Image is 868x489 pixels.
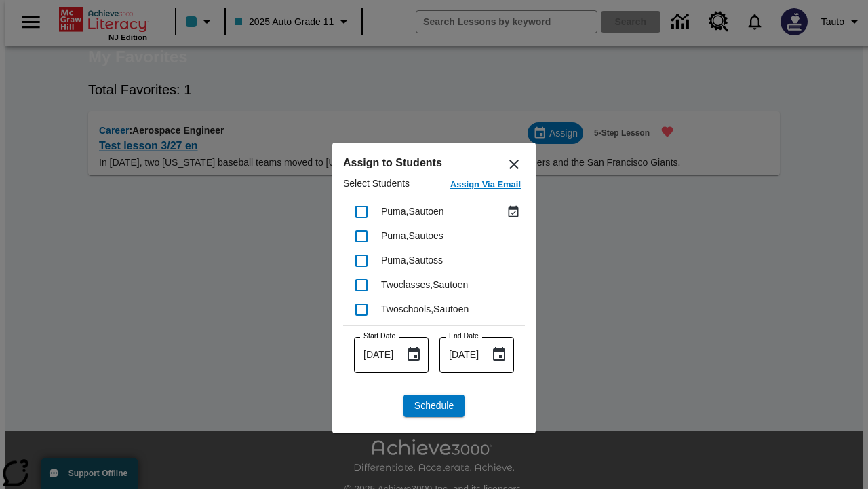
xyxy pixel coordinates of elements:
button: Assign Via Email [446,177,525,196]
div: Puma, Sautoes [381,229,524,243]
button: Assigned Sep 29 to Sep 29 [503,202,524,222]
input: MMMM-DD-YYYY [354,337,395,373]
div: Twoschools, Sautoen [381,302,524,316]
div: Puma, Sautoen [381,204,503,219]
span: Puma , Sautoes [381,230,443,241]
label: Start Date [363,331,395,341]
button: Choose date, selected date is Oct 2, 2025 [400,341,427,368]
div: Puma, Sautoss [381,253,524,268]
button: Schedule [403,395,465,417]
button: Close [498,148,530,181]
input: MMMM-DD-YYYY [439,337,480,373]
h6: Assign to Students [343,153,525,173]
span: Puma , Sautoen [381,206,444,217]
h6: Assign Via Email [450,177,521,193]
span: Puma , Sautoss [381,255,443,266]
label: End Date [449,331,479,341]
span: Twoclasses , Sautoen [381,279,468,290]
button: Choose date, selected date is Oct 2, 2025 [486,341,513,368]
div: Twoclasses, Sautoen [381,278,524,292]
span: Twoschools , Sautoen [381,304,469,314]
span: Schedule [414,399,454,413]
p: Select Students [343,177,410,196]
